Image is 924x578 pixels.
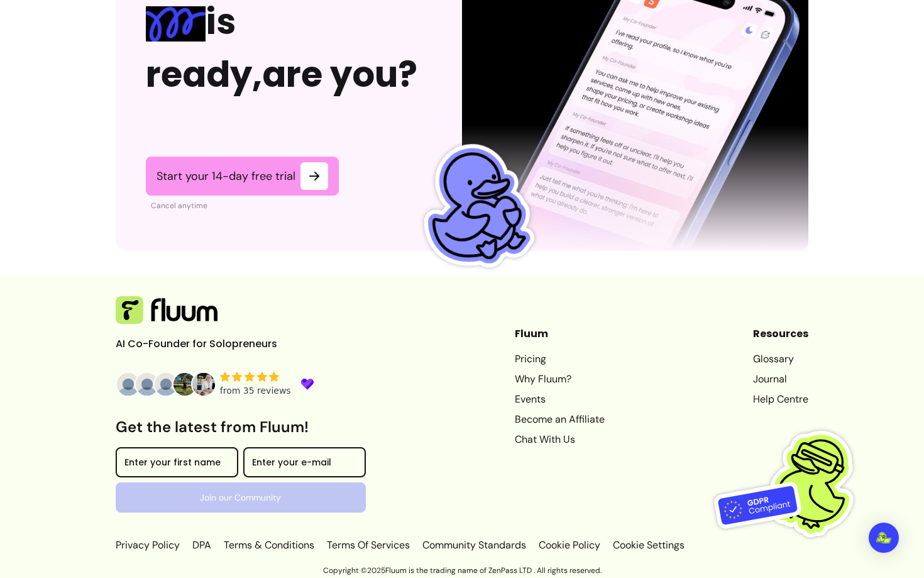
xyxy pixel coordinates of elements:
p: Cancel anytime [151,201,339,211]
a: Become an Affiliate [515,412,605,427]
a: Start your 14-day free trial [146,157,339,196]
a: Terms & Conditions [221,538,317,553]
img: spring Blue [146,6,206,42]
header: Resources [753,326,808,342]
a: Chat With Us [515,432,605,447]
a: Help Centre [753,392,808,407]
p: Cookie Settings [610,538,685,553]
span: Start your 14-day free trial [157,169,295,184]
a: Why Fluum? [515,372,605,387]
img: Fluum is GDPR compliant [714,405,871,562]
h3: Get the latest from Fluum! [116,417,366,437]
a: Privacy Policy [116,538,182,553]
a: Events [515,392,605,407]
img: Fluum Logo [116,296,217,324]
a: Glossary [753,352,808,367]
a: Pricing [515,352,605,367]
a: Terms Of Services [324,538,412,553]
a: Cookie Policy [536,538,603,553]
a: DPA [190,538,214,553]
input: Enter your e-mail [252,459,357,471]
img: Fluum Duck sticker [400,133,549,281]
header: Fluum [515,326,605,342]
div: Open Intercom Messenger [869,523,899,553]
span: are you? [262,50,417,99]
input: Enter your first name [124,459,229,471]
p: AI Co-Founder for Solopreneurs [116,336,304,352]
a: Community Standards [420,538,529,553]
a: Journal [753,372,808,387]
